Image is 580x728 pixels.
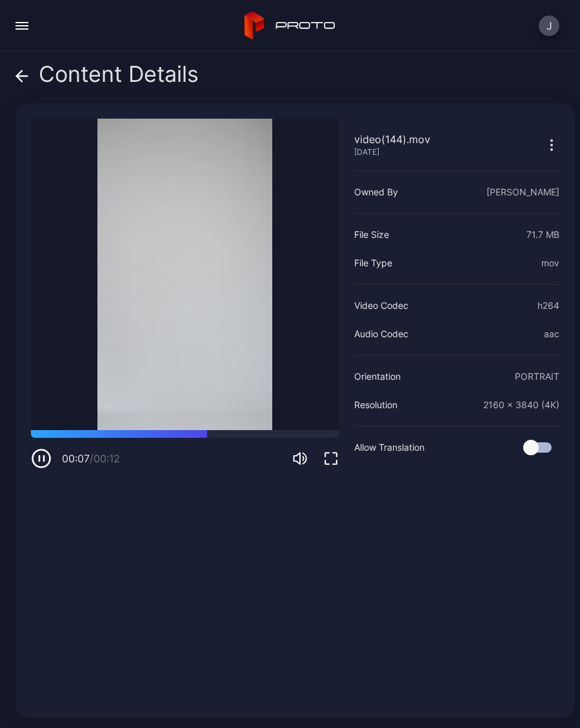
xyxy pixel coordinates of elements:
[486,184,559,200] div: [PERSON_NAME]
[541,255,559,271] div: mov
[539,15,559,36] button: J
[537,298,559,313] div: h264
[515,369,559,384] div: PORTRAIT
[62,451,120,466] div: 00:07
[354,132,430,147] div: video(144).mov
[354,369,401,384] div: Orientation
[544,326,559,342] div: aac
[90,452,120,465] span: / 00:12
[354,397,397,413] div: Resolution
[354,147,430,157] div: [DATE]
[354,184,398,200] div: Owned By
[526,227,559,242] div: 71.7 MB
[31,119,339,430] video: Sorry, your browser doesn‘t support embedded videos
[15,62,199,93] div: Content Details
[354,255,392,271] div: File Type
[354,298,408,313] div: Video Codec
[354,326,408,342] div: Audio Codec
[354,227,389,242] div: File Size
[354,440,425,455] div: Allow Translation
[483,397,559,413] div: 2160 x 3840 (4K)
